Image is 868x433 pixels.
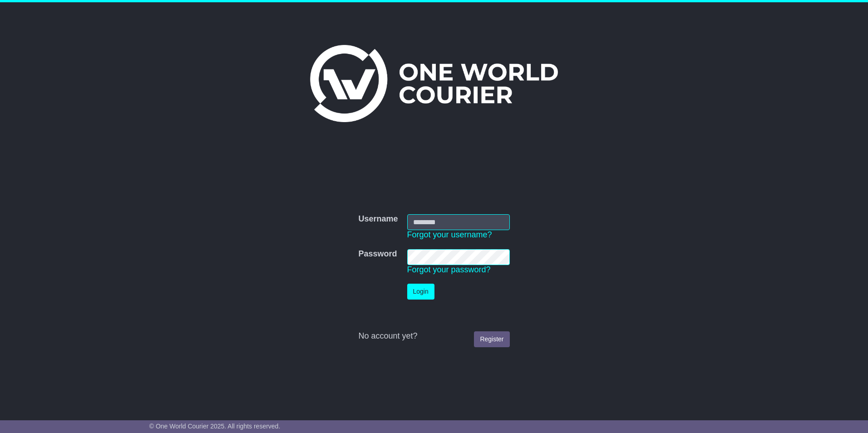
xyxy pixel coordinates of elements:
label: Password [358,249,397,259]
a: Register [474,331,509,347]
img: One World [310,45,558,122]
a: Forgot your password? [407,265,491,274]
div: No account yet? [358,331,509,341]
label: Username [358,214,398,224]
span: © One World Courier 2025. All rights reserved. [149,423,281,430]
button: Login [407,284,434,300]
a: Forgot your username? [407,230,492,239]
